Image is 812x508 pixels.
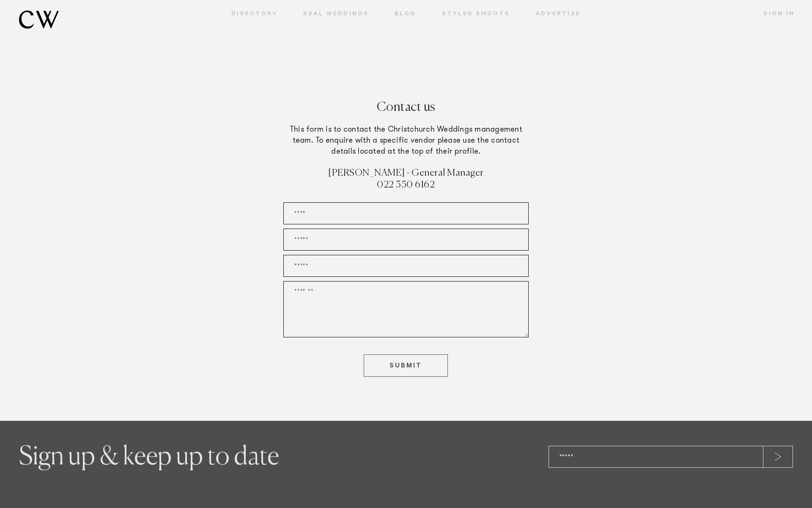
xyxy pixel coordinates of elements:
[751,11,795,18] a: Sign In
[19,11,59,29] img: monogram.svg
[219,11,291,18] a: Directory
[429,11,523,18] a: Styled Shoots
[19,101,793,124] h1: Contact us
[291,11,381,18] a: Real Weddings
[283,168,529,180] h4: [PERSON_NAME] - General Manager
[19,446,397,469] h2: Sign up & keep up to date
[775,453,781,461] img: arrow-white.png
[283,124,529,157] p: This form is to contact the Christchurch Weddings management team. To enquire with a specific ven...
[364,354,448,377] button: SUBMIT
[377,180,435,190] a: 022 350 6162
[523,11,593,18] a: Advertise
[382,11,429,18] a: Blog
